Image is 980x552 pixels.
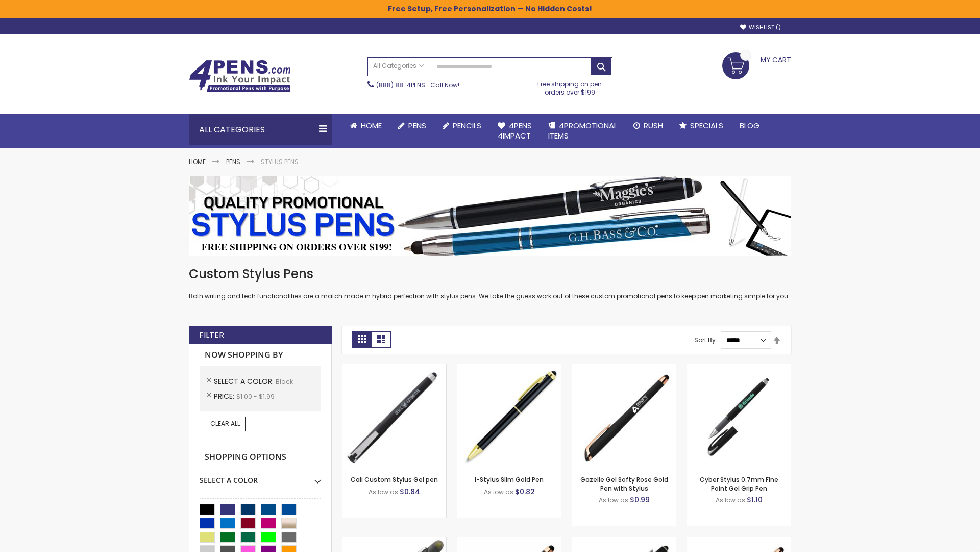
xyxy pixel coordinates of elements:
[498,120,532,141] span: 4Pens 4impact
[625,114,671,137] a: Rush
[740,24,781,31] a: Wishlist
[189,266,791,301] div: Both writing and tech functionalities are a match made in hybrid perfection with stylus pens. We ...
[390,114,434,137] a: Pens
[548,120,617,141] span: 4PROMOTIONAL ITEMS
[572,364,676,468] img: Gazelle Gel Softy Rose Gold Pen with Stylus-Black
[540,114,625,148] a: 4PROMOTIONALITEMS
[200,468,321,486] div: Select A Color
[572,364,676,373] a: Gazelle Gel Softy Rose Gold Pen with Stylus-Black
[700,475,778,492] a: Cyber Stylus 0.7mm Fine Point Gel Grip Pen
[475,475,544,484] a: I-Stylus Slim Gold Pen
[687,364,791,468] img: Cyber Stylus 0.7mm Fine Point Gel Grip Pen-Black
[740,120,759,131] span: Blog
[226,157,240,166] a: Pens
[205,417,246,431] a: Clear All
[199,330,224,341] strong: Filter
[527,76,613,97] div: Free shipping on pen orders over $199
[671,114,731,137] a: Specials
[369,488,398,496] span: As low as
[453,120,481,131] span: Pencils
[214,391,236,401] span: Price
[214,376,276,386] span: Select A Color
[200,447,321,469] strong: Shopping Options
[687,537,791,545] a: Gazelle Gel Softy Rose Gold Pen with Stylus - ColorJet-Black
[434,114,489,137] a: Pencils
[457,364,561,373] a: I-Stylus Slim Gold-Black
[376,81,459,89] span: - Call Now!
[747,495,763,505] span: $1.10
[210,419,240,428] span: Clear All
[716,496,745,504] span: As low as
[400,487,420,497] span: $0.84
[408,120,426,131] span: Pens
[189,157,206,166] a: Home
[276,377,293,386] span: Black
[457,537,561,545] a: Islander Softy Rose Gold Gel Pen with Stylus-Black
[376,81,425,89] a: (888) 88-4PENS
[342,537,446,545] a: Souvenir® Jalan Highlighter Stylus Pen Combo-Black
[489,114,540,148] a: 4Pens4impact
[236,392,275,401] span: $1.00 - $1.99
[189,176,791,256] img: Stylus Pens
[342,364,446,373] a: Cali Custom Stylus Gel pen-Black
[457,364,561,468] img: I-Stylus Slim Gold-Black
[484,488,513,496] span: As low as
[189,266,791,282] h1: Custom Stylus Pens
[630,495,650,505] span: $0.99
[342,114,390,137] a: Home
[731,114,768,137] a: Blog
[572,537,676,545] a: Custom Soft Touch® Metal Pens with Stylus-Black
[261,157,299,166] strong: Stylus Pens
[373,62,424,70] span: All Categories
[189,60,291,93] img: 4Pens Custom Pens and Promotional Products
[361,120,382,131] span: Home
[599,496,628,504] span: As low as
[690,120,723,131] span: Specials
[644,120,663,131] span: Rush
[352,331,372,348] strong: Grid
[351,475,438,484] a: Cali Custom Stylus Gel pen
[189,114,332,145] div: All Categories
[368,58,429,75] a: All Categories
[342,364,446,468] img: Cali Custom Stylus Gel pen-Black
[580,475,668,492] a: Gazelle Gel Softy Rose Gold Pen with Stylus
[687,364,791,373] a: Cyber Stylus 0.7mm Fine Point Gel Grip Pen-Black
[200,344,321,366] strong: Now Shopping by
[515,487,535,497] span: $0.82
[694,336,716,344] label: Sort By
